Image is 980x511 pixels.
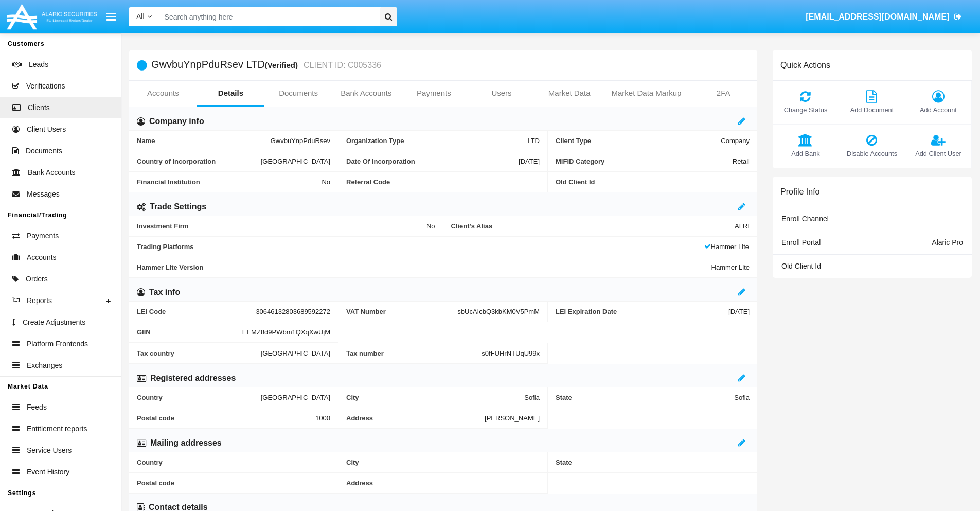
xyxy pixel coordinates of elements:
a: Users [468,81,536,105]
h6: Registered addresses [150,373,236,384]
span: EEMZ8d9PWbm1QXqXwUjM [242,328,330,336]
h6: Quick Actions [780,60,830,70]
span: Financial Institution [137,178,322,186]
span: Old Client Id [556,178,750,186]
span: ALRI [735,222,750,230]
span: Investment Firm [137,222,426,230]
span: Clients [28,102,50,113]
span: [DATE] [519,157,540,165]
a: All [129,11,159,22]
span: [DATE] [728,308,750,315]
span: Name [137,137,271,145]
span: Event History [27,467,69,478]
span: Referral Code [346,178,540,186]
span: Messages [27,189,60,200]
span: Add Bank [778,149,833,158]
a: 2FA [689,81,757,105]
a: Details [197,81,265,105]
span: Date Of Incorporation [346,157,519,165]
span: City [346,394,524,401]
span: Client Users [27,124,66,135]
span: Company [721,137,750,145]
span: Postal code [137,479,330,487]
h6: Mailing addresses [150,437,222,449]
span: Verifications [26,81,65,92]
span: Address [346,479,540,487]
span: Sofia [524,394,540,401]
a: Documents [264,81,332,105]
span: LTD [527,137,540,145]
span: Leads [29,59,48,70]
a: Payments [400,81,468,105]
span: Reports [27,295,52,306]
h5: GwvbuYnpPduRsev LTD [151,59,381,71]
span: GIIN [137,328,242,336]
span: LEI Code [137,308,256,315]
span: State [556,459,750,466]
span: Change Status [778,105,833,115]
span: 1000 [315,414,330,422]
h6: Trade Settings [150,201,206,213]
span: Disable Accounts [844,149,900,158]
span: Tax country [137,349,261,357]
span: Documents [26,146,62,156]
h6: Company info [149,116,204,127]
span: Client’s Alias [451,222,735,230]
span: Platform Frontends [27,339,88,349]
span: LEI Expiration Date [556,308,728,315]
span: Tax number [346,349,482,357]
span: Add Document [844,105,900,115]
span: Retail [733,157,750,165]
span: Old Client Id [781,262,821,270]
span: Postal code [137,414,315,422]
a: Accounts [129,81,197,105]
span: MiFID Category [556,157,733,165]
span: City [346,459,540,466]
span: No [322,178,330,186]
span: State [556,394,734,401]
span: Payments [27,231,59,241]
span: Hammer Lite [711,263,750,271]
div: (Verified) [265,59,301,71]
span: Client Type [556,137,721,145]
span: VAT Number [346,308,457,315]
span: Country of Incorporation [137,157,261,165]
span: [GEOGRAPHIC_DATA] [261,157,330,165]
span: Create Adjustments [23,317,85,328]
span: Orders [26,274,48,285]
span: [GEOGRAPHIC_DATA] [261,394,330,401]
h6: Tax info [149,287,180,298]
span: [EMAIL_ADDRESS][DOMAIN_NAME] [806,12,949,21]
span: [PERSON_NAME] [485,414,540,422]
span: Enroll Portal [781,238,821,246]
span: [GEOGRAPHIC_DATA] [261,349,330,357]
span: Country [137,394,261,401]
span: Hammer Lite Version [137,263,711,271]
a: Bank Accounts [332,81,400,105]
span: Feeds [27,402,47,413]
a: Market Data [536,81,603,105]
span: Country [137,459,330,466]
img: Logo image [5,2,99,32]
span: Entitlement reports [27,424,87,434]
small: CLIENT ID: C005336 [301,61,381,69]
a: Market Data Markup [603,81,689,105]
span: Trading Platforms [137,243,704,251]
span: s0fFUHrNTUqU99x [482,349,540,357]
span: Enroll Channel [781,215,829,223]
a: [EMAIL_ADDRESS][DOMAIN_NAME] [801,3,967,31]
input: Search [159,7,376,26]
span: Add Account [911,105,966,115]
span: Sofia [734,394,750,401]
span: Hammer Lite [704,243,749,251]
span: GwvbuYnpPduRsev [271,137,330,145]
span: Organization Type [346,137,527,145]
h6: Profile Info [780,187,819,197]
span: Address [346,414,485,422]
span: sbUcAIcbQ3kbKM0V5PmM [457,308,540,315]
span: All [136,12,145,21]
span: Add Client User [911,149,966,158]
span: Alaric Pro [932,238,963,246]
span: Accounts [27,252,57,263]
span: Bank Accounts [28,167,76,178]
